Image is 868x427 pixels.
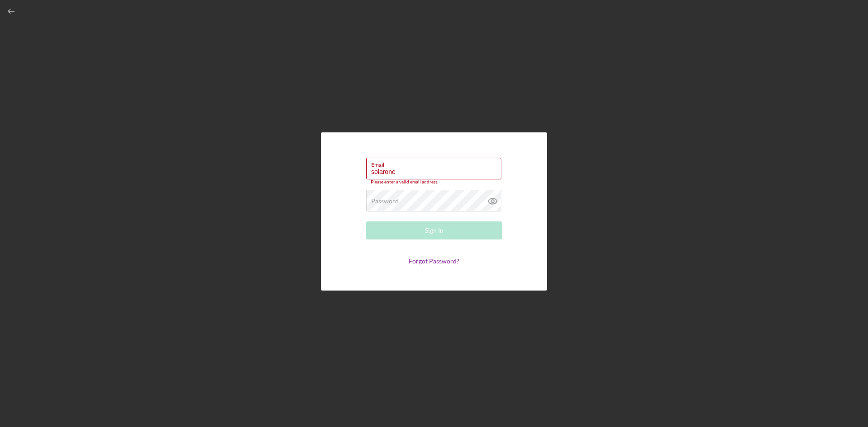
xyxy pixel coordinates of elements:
[425,221,443,239] div: Sign In
[371,158,501,168] label: Email
[366,179,502,185] div: Please enter a valid email address.
[371,197,399,205] label: Password
[366,221,502,239] button: Sign In
[409,257,459,265] a: Forgot Password?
